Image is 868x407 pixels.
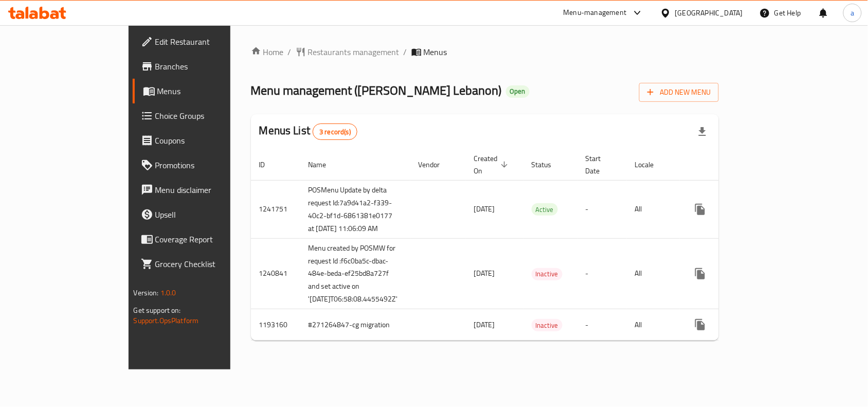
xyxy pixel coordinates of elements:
th: Actions [680,149,795,181]
a: Edit Restaurant [133,29,274,54]
div: Inactive [532,319,563,331]
span: Promotions [155,159,265,171]
span: Menus [157,85,265,97]
a: Menus [133,79,274,103]
span: Status [532,158,565,171]
span: ID [259,158,279,171]
td: #271264847-cg migration [300,309,410,341]
td: All [627,180,680,238]
button: more [688,261,713,286]
td: POSMenu Update by delta request Id:7a9d41a2-f339-40c2-bf1d-6861381e0177 at [DATE] 11:06:09 AM [300,180,410,238]
span: a [851,7,854,19]
div: Open [506,85,530,98]
span: Branches [155,60,265,73]
td: - [577,309,627,341]
td: - [577,238,627,309]
td: All [627,238,680,309]
span: Menu management ( [PERSON_NAME] Lebanon ) [251,79,502,102]
span: Menu disclaimer [155,184,265,196]
div: Menu-management [564,7,627,19]
div: Inactive [532,268,563,280]
h2: Menus List [259,123,357,140]
span: Open [506,87,530,96]
nav: breadcrumb [251,46,719,58]
div: Export file [690,119,715,144]
a: Choice Groups [133,103,274,128]
button: more [688,197,713,222]
span: Choice Groups [155,110,265,122]
a: Restaurants management [296,46,400,58]
span: [DATE] [474,318,495,331]
button: Change Status [713,197,737,222]
span: [DATE] [474,202,495,216]
a: Branches [133,54,274,79]
span: Menus [424,46,447,58]
a: Upsell [133,202,274,227]
span: Active [532,204,558,216]
td: - [577,180,627,238]
span: [DATE] [474,267,495,280]
span: Version: [134,286,159,299]
span: 1.0.0 [160,286,176,299]
button: Change Status [713,261,737,286]
span: Locale [635,158,667,171]
button: Add New Menu [639,83,719,102]
a: Support.OpsPlatform [134,314,199,327]
div: [GEOGRAPHIC_DATA] [675,7,743,19]
span: Inactive [532,268,563,280]
a: Coverage Report [133,227,274,252]
span: Add New Menu [647,86,711,99]
td: Menu created by POSMW for request Id :f6c0ba5c-dbac-484e-beda-ef25bd8a727f and set active on '[DA... [300,238,410,309]
span: Name [309,158,340,171]
td: All [627,309,680,341]
td: 1193160 [251,309,300,341]
span: Coupons [155,134,265,147]
span: 3 record(s) [313,127,357,137]
a: Coupons [133,128,274,153]
div: Active [532,203,558,216]
li: / [288,46,292,58]
table: enhanced table [251,149,795,341]
td: 1241751 [251,180,300,238]
span: Vendor [419,158,454,171]
div: Total records count [313,123,357,140]
a: Promotions [133,153,274,178]
span: Start Date [586,152,614,177]
span: Grocery Checklist [155,258,265,270]
span: Upsell [155,208,265,221]
td: 1240841 [251,238,300,309]
span: Inactive [532,320,563,331]
button: more [688,312,713,337]
span: Get support on: [134,304,181,317]
li: / [404,46,407,58]
span: Coverage Report [155,233,265,245]
a: Grocery Checklist [133,252,274,276]
button: Change Status [713,312,737,337]
span: Created On [474,152,511,177]
a: Menu disclaimer [133,178,274,202]
span: Restaurants management [308,46,400,58]
span: Edit Restaurant [155,36,265,48]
